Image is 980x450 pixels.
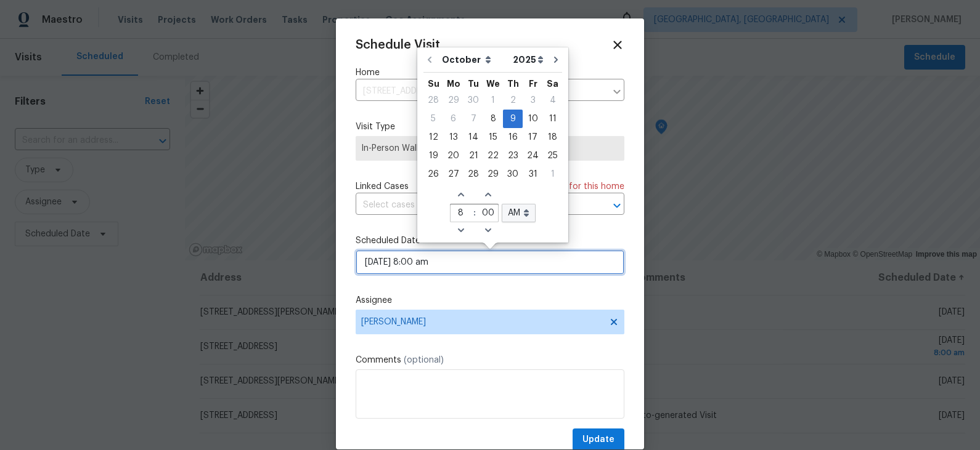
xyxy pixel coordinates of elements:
div: Mon Oct 13 2025 [443,128,463,147]
div: Sat Oct 18 2025 [543,128,562,147]
div: 2 [503,92,523,109]
div: Wed Oct 29 2025 [483,165,503,183]
span: (optional) [404,356,444,364]
div: 11 [543,110,562,127]
label: Comments [356,354,624,366]
button: Go to previous month [420,47,439,72]
div: Fri Oct 17 2025 [523,128,543,147]
div: 20 [443,147,463,164]
abbr: Tuesday [468,79,479,88]
div: Sun Oct 26 2025 [423,165,443,183]
div: 8 [483,110,503,127]
div: 24 [523,147,543,164]
label: Assignee [356,294,624,307]
span: Decrease hours (12hr clock) [451,222,471,239]
div: 25 [543,147,562,164]
div: 10 [523,110,543,127]
div: 21 [463,147,483,164]
div: Tue Oct 21 2025 [463,147,483,165]
div: Wed Oct 08 2025 [483,110,503,128]
div: 22 [483,147,503,164]
div: 9 [503,110,523,127]
div: 1 [483,92,503,109]
input: Select cases [356,196,590,215]
input: Enter in an address [356,82,606,101]
div: 17 [523,129,543,146]
div: Thu Oct 16 2025 [503,128,523,147]
div: Sat Oct 04 2025 [543,91,562,110]
div: Fri Oct 24 2025 [523,147,543,165]
div: Tue Oct 07 2025 [463,110,483,128]
div: Sat Nov 01 2025 [543,165,562,183]
input: hours (12hr clock) [451,205,471,222]
abbr: Monday [447,79,460,88]
span: : [471,204,478,221]
div: Sat Oct 11 2025 [543,110,562,128]
select: Month [439,50,510,69]
div: Thu Oct 09 2025 [503,110,523,128]
div: 27 [443,166,463,183]
div: 30 [463,92,483,109]
div: Wed Oct 01 2025 [483,91,503,110]
span: Increase minutes [478,187,498,204]
span: Linked Cases [356,180,409,193]
label: Home [356,66,624,79]
div: Sun Oct 05 2025 [423,110,443,128]
div: Fri Oct 03 2025 [523,91,543,110]
div: Sun Oct 19 2025 [423,147,443,165]
label: Scheduled Date [356,235,624,247]
div: Sun Sep 28 2025 [423,91,443,110]
abbr: Saturday [547,79,558,88]
abbr: Thursday [507,79,519,88]
div: 29 [443,92,463,109]
div: 1 [543,166,562,183]
div: Tue Oct 28 2025 [463,165,483,183]
div: Fri Oct 31 2025 [523,165,543,183]
span: Update [582,432,615,448]
abbr: Sunday [428,79,439,88]
div: 13 [443,129,463,146]
div: 23 [503,147,523,164]
div: Thu Oct 23 2025 [503,147,523,165]
input: M/D/YYYY [356,250,624,275]
div: Mon Sep 29 2025 [443,91,463,110]
div: Thu Oct 30 2025 [503,165,523,183]
div: 18 [543,129,562,146]
button: Go to next month [547,47,565,72]
div: 31 [523,166,543,183]
div: Mon Oct 06 2025 [443,110,463,128]
div: Mon Oct 20 2025 [443,147,463,165]
div: 15 [483,129,503,146]
div: 30 [503,166,523,183]
span: In-Person Walkthrough [361,142,619,155]
div: 7 [463,110,483,127]
div: 14 [463,129,483,146]
input: minutes [478,205,498,222]
span: Close [611,38,624,52]
div: 6 [443,110,463,127]
div: Thu Oct 02 2025 [503,91,523,110]
div: Tue Sep 30 2025 [463,91,483,110]
div: 29 [483,166,503,183]
button: Open [608,197,626,214]
div: Fri Oct 10 2025 [523,110,543,128]
abbr: Friday [529,79,537,88]
span: Increase hours (12hr clock) [451,187,471,204]
div: Wed Oct 22 2025 [483,147,503,165]
select: Year [510,50,547,69]
label: Visit Type [356,121,624,133]
span: [PERSON_NAME] [361,317,603,327]
div: Mon Oct 27 2025 [443,165,463,183]
div: Wed Oct 15 2025 [483,128,503,147]
div: 3 [523,92,543,109]
div: 26 [423,166,443,183]
span: Decrease minutes [478,222,498,239]
abbr: Wednesday [486,79,500,88]
div: Sat Oct 25 2025 [543,147,562,165]
span: Schedule Visit [356,39,440,51]
div: 12 [423,129,443,146]
div: Tue Oct 14 2025 [463,128,483,147]
div: 16 [503,129,523,146]
div: 28 [423,92,443,109]
div: 4 [543,92,562,109]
